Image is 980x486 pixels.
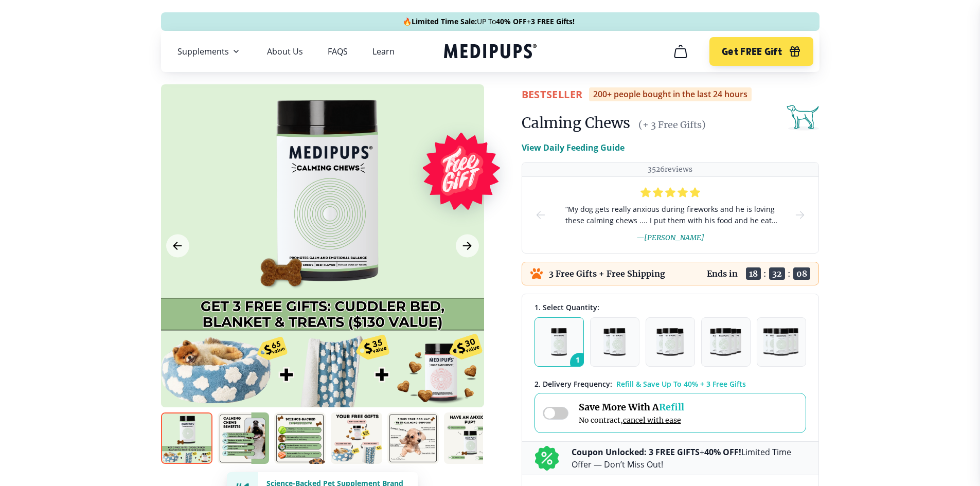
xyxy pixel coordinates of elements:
a: Learn [372,46,395,57]
p: + Limited Time Offer — Don’t Miss Out! [572,446,806,471]
span: 32 [769,267,785,280]
button: next-slide [794,177,806,253]
img: Calming Chews | Natural Dog Supplements [444,412,495,464]
a: About Us [267,46,303,57]
button: Get FREE Gift [709,37,813,66]
img: Pack of 4 - Natural Dog Supplements [710,328,741,356]
img: Calming Chews | Natural Dog Supplements [387,412,439,464]
span: BestSeller [522,87,583,101]
img: Pack of 1 - Natural Dog Supplements [551,328,567,356]
p: Ends in [707,268,738,279]
b: 40% OFF! [704,446,741,458]
span: 2 . Delivery Frequency: [534,379,612,389]
b: Coupon Unlocked: 3 FREE GIFTS [572,446,700,458]
img: Pack of 3 - Natural Dog Supplements [656,328,683,356]
span: Supplements [177,46,229,57]
span: Get FREE Gift [722,46,782,58]
p: 3 Free Gifts + Free Shipping [549,268,665,279]
span: No contract, [579,416,684,425]
span: Save More With A [579,401,684,413]
div: 200+ people bought in the last 24 hours [589,87,752,101]
span: — [PERSON_NAME] [636,233,704,242]
div: 1. Select Quantity: [534,302,806,312]
a: Medipups [444,42,537,63]
h1: Calming Chews [522,114,630,132]
img: Pack of 2 - Natural Dog Supplements [603,328,625,356]
span: “ My dog gets really anxious during fireworks and he is loving these calming chews .... I put the... [563,204,777,226]
span: 1 [570,353,590,372]
span: Refill & Save Up To 40% + 3 Free Gifts [616,379,746,389]
img: Calming Chews | Natural Dog Supplements [161,412,212,464]
span: cancel with ease [623,416,681,425]
img: Calming Chews | Natural Dog Supplements [218,412,269,464]
button: Supplements [177,45,242,58]
span: : [788,268,791,279]
a: FAQS [328,46,348,57]
span: 08 [793,267,810,280]
span: 18 [746,267,761,280]
button: prev-slide [534,177,547,253]
span: 🔥 UP To + [403,16,575,27]
span: : [763,268,767,279]
p: 3526 reviews [648,165,692,174]
img: Calming Chews | Natural Dog Supplements [274,412,326,464]
img: Calming Chews | Natural Dog Supplements [331,412,382,464]
button: Previous Image [166,235,189,258]
button: cart [668,39,693,64]
span: Refill [659,401,684,413]
button: Next Image [456,235,479,258]
img: Pack of 5 - Natural Dog Supplements [763,328,800,356]
p: View Daily Feeding Guide [522,141,625,154]
button: 1 [534,317,584,367]
span: (+ 3 Free Gifts) [638,119,706,131]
